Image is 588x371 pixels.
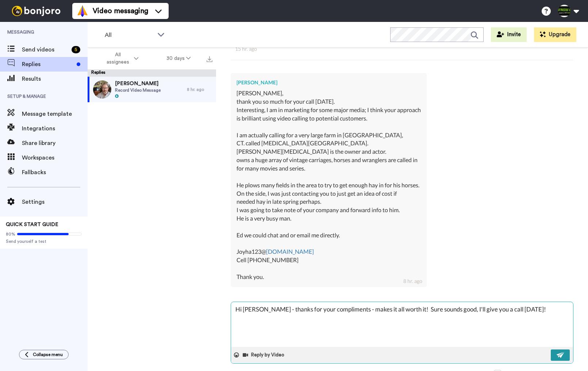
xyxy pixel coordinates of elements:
span: Share library [22,139,88,148]
textarea: Hi [PERSON_NAME] - thanks for your compliments - makes it all worth it! Sure sounds good, I'll gi... [231,302,573,347]
span: Replies [22,60,74,69]
span: Message template [22,110,88,118]
span: Results [22,74,88,83]
span: Settings [22,198,88,206]
img: vm-color.svg [77,5,88,17]
img: b47d6ca4-874d-4873-adf5-a81b30ffd603-thumb.jpg [93,80,111,99]
span: Integrations [22,124,88,133]
button: Upgrade [534,27,576,42]
span: Collapse menu [33,352,63,357]
button: Export all results that match these filters now. [204,53,215,64]
span: All [105,31,154,39]
img: export.svg [207,56,212,62]
div: 5 [72,46,80,53]
span: All assignees [103,51,132,66]
div: Replies [88,69,216,77]
button: 30 days [153,52,205,65]
span: Record Video Message [115,87,161,93]
a: [PERSON_NAME]Record Video Message8 hr. ago [88,77,216,102]
img: send-white.svg [557,352,565,358]
a: [DOMAIN_NAME] [266,248,314,255]
div: [PERSON_NAME] [237,79,421,86]
span: Fallbacks [22,168,88,177]
span: 80% [6,231,15,237]
div: 8 hr. ago [403,278,422,285]
span: Workspaces [22,153,88,162]
div: [PERSON_NAME], thank you so much for your call [DATE]. Interesting, I am in marketing for some ma... [237,89,421,281]
img: bj-logo-header-white.svg [9,6,64,16]
span: Send yourself a test [6,238,82,244]
div: 8 hr. ago [187,87,212,92]
span: QUICK START GUIDE [6,222,58,227]
span: [PERSON_NAME] [115,80,161,87]
button: Collapse menu [19,350,69,359]
div: 15 hr. ago [235,45,569,53]
button: Invite [491,27,527,42]
button: All assignees [89,48,153,69]
button: Reply by Video [242,349,287,360]
span: Video messaging [93,6,148,16]
span: Send videos [22,45,69,54]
